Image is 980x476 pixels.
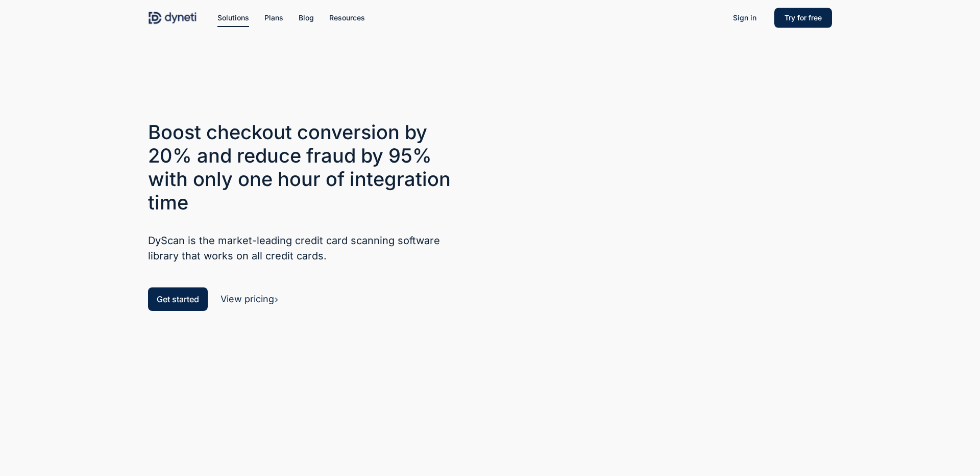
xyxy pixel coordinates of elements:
[264,12,283,23] a: Plans
[217,12,249,23] a: Solutions
[774,12,832,23] a: Try for free
[148,120,467,214] h3: Boost checkout conversion by 20% and reduce fraud by 95% with only one hour of integration time
[329,12,365,23] a: Resources
[299,13,314,22] span: Blog
[157,294,199,304] span: Get started
[148,287,208,311] a: Get started
[733,13,756,22] span: Sign in
[220,294,279,304] a: View pricing
[785,13,822,22] span: Try for free
[264,13,283,22] span: Plans
[148,233,467,263] h5: DyScan is the market-leading credit card scanning software library that works on all credit cards.
[723,10,767,26] a: Sign in
[148,10,197,25] img: Dyneti Technologies
[217,13,249,22] span: Solutions
[299,12,314,23] a: Blog
[329,13,365,22] span: Resources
